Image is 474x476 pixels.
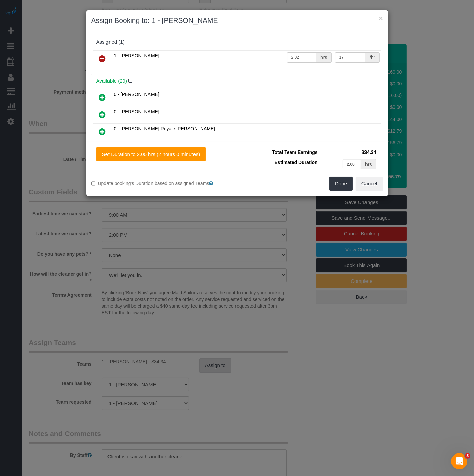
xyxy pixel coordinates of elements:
[451,453,467,469] iframe: Intercom live chat
[274,160,317,165] span: Estimated Duration
[316,52,331,63] div: hrs
[114,126,215,131] span: 0 - [PERSON_NAME] Royale [PERSON_NAME]
[114,92,159,97] span: 0 - [PERSON_NAME]
[329,177,353,191] button: Done
[365,52,379,63] div: /hr
[319,147,378,157] td: $34.34
[96,78,378,84] h4: Available (29)
[356,177,383,191] button: Cancel
[91,15,383,26] h3: Assign Booking to: 1 - [PERSON_NAME]
[96,39,378,45] div: Assigned (1)
[91,180,232,187] label: Update booking's Duration based on assigned Teams
[379,15,383,22] button: ×
[114,53,159,58] span: 1 - [PERSON_NAME]
[242,147,319,157] td: Total Team Earnings
[91,181,96,186] input: Update booking's Duration based on assigned Teams
[361,159,376,169] div: hrs
[465,453,470,459] span: 5
[114,109,159,114] span: 0 - [PERSON_NAME]
[96,147,206,161] button: Set Duration to 2.00 hrs (2 hours 0 minutes)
